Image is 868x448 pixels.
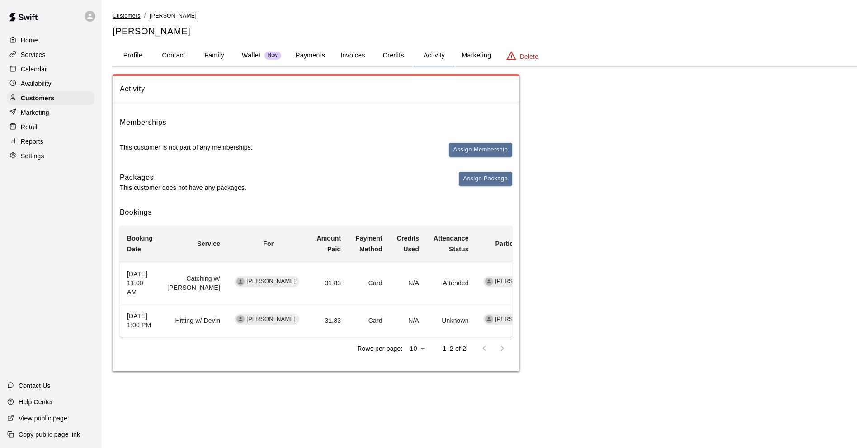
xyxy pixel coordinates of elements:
p: Help Center [19,397,53,406]
a: Settings [7,149,94,163]
td: Attended [426,262,476,304]
b: Booking Date [127,235,153,253]
p: Wallet [242,51,261,60]
p: 1–2 of 2 [443,344,466,353]
table: simple table [120,226,558,337]
p: Availability [21,79,52,88]
td: Catching w/ [PERSON_NAME] [160,262,227,304]
span: New [264,52,281,58]
div: 10 [406,342,428,355]
td: N/A [390,304,426,337]
div: Lorenzo Soto [236,315,245,323]
button: Profile [113,45,153,66]
td: Hitting w/ Devin [160,304,227,337]
b: Attendance Status [434,235,469,253]
td: Card [348,304,389,337]
a: Availability [7,77,94,90]
b: Participating Staff [495,240,551,247]
div: [PERSON_NAME] [483,276,548,287]
h5: [PERSON_NAME] [113,25,857,38]
button: Activity [414,45,454,66]
td: N/A [390,262,426,304]
b: Credits Used [397,235,419,253]
td: 31.83 [310,262,349,304]
button: Contact [153,45,194,66]
p: Settings [21,151,44,160]
th: [DATE] 1:00 PM [120,304,160,337]
button: Credits [373,45,414,66]
a: Home [7,33,94,47]
p: View public page [19,414,67,423]
span: Customers [113,13,141,19]
p: This customer is not part of any memberships. [120,143,253,152]
span: [PERSON_NAME] [491,277,548,286]
b: Payment Method [355,235,382,253]
h6: Memberships [120,117,166,128]
span: [PERSON_NAME] [243,315,299,324]
li: / [144,11,146,20]
div: Devin Alvarez [485,315,493,323]
button: Family [194,45,235,66]
p: Reports [21,137,43,146]
button: Assign Membership [449,143,512,157]
p: Delete [520,52,538,61]
a: Calendar [7,62,94,76]
div: Lorenzo Soto [236,278,245,286]
button: Payments [288,45,332,66]
p: Retail [21,123,38,132]
p: Rows per page: [357,344,402,353]
p: Contact Us [19,381,51,390]
span: [PERSON_NAME] [243,277,299,286]
p: Services [21,50,46,59]
div: basic tabs example [113,45,857,66]
div: [PERSON_NAME] [483,314,548,325]
button: Assign Package [459,172,512,186]
td: 31.83 [310,304,349,337]
a: Retail [7,120,94,134]
b: For [263,240,274,247]
p: This customer does not have any packages. [120,183,246,192]
p: Marketing [21,108,49,117]
a: Customers [113,12,141,19]
div: Chandler Harris [485,278,493,286]
button: Invoices [332,45,373,66]
td: Card [348,262,389,304]
b: Amount Paid [317,235,341,253]
a: Customers [7,91,94,105]
p: Customers [21,94,54,103]
a: Marketing [7,106,94,119]
h6: Packages [120,172,246,184]
p: Calendar [21,65,47,74]
p: Home [21,36,38,45]
b: Service [197,240,220,247]
span: [PERSON_NAME] [150,13,197,19]
nav: breadcrumb [113,11,857,21]
a: Reports [7,135,94,148]
p: Copy public page link [19,430,80,439]
td: Unknown [426,304,476,337]
button: Marketing [454,45,498,66]
span: Activity [120,83,512,95]
a: Services [7,48,94,61]
th: [DATE] 11:00 AM [120,262,160,304]
h6: Bookings [120,207,512,218]
span: [PERSON_NAME] [491,315,548,324]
